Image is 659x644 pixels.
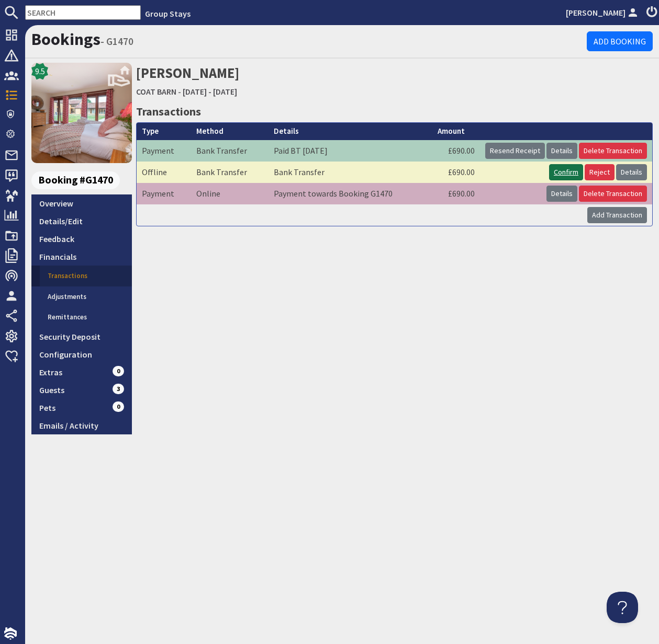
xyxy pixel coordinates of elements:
[579,143,647,159] a: Delete Transaction
[145,8,191,19] a: Group Stays
[31,399,132,417] a: Pets0
[432,162,480,183] td: £690.00
[269,123,432,140] th: Details
[137,140,652,162] tr: 8d110a91-fa5c-42d0-b767-3f225cbf0aff
[269,183,432,204] td: Payment towards Booking G1470
[178,86,181,97] span: -
[587,31,653,51] a: Add Booking
[31,171,128,189] a: Booking #G1470
[269,162,432,183] td: Bank Transfer
[137,162,191,183] td: Offline
[25,5,141,20] input: SEARCH
[40,266,132,286] a: Transactions
[191,183,269,204] td: Online
[566,6,640,19] a: [PERSON_NAME]
[485,143,545,159] button: Resend Receipt
[432,140,480,162] td: £690.00
[137,162,652,183] tr: bdc4e6c5-8584-4699-a3ba-0a97f624ea63
[100,35,133,48] small: - G1470
[31,171,120,189] span: Booking #G1470
[113,401,124,412] span: 0
[136,86,176,97] a: COAT BARN
[137,123,191,140] th: Type
[546,143,577,159] a: Details
[31,381,132,399] a: Guests3
[432,123,480,140] th: Amount
[191,123,269,140] th: Method
[616,164,647,180] a: Details
[31,63,132,163] img: COAT BARN's icon
[183,86,237,97] a: [DATE] - [DATE]
[31,212,132,230] a: Details/Edit
[136,102,653,120] h3: Transactions
[31,248,132,266] a: Financials
[191,140,269,162] td: Bank Transfer
[432,183,480,204] td: £690.00
[607,592,638,623] iframe: Toggle Customer Support
[4,627,17,640] img: staytech_i_w-64f4e8e9ee0a9c174fd5317b4b171b261742d2d393467e5bdba4413f4f884c10.svg
[31,230,132,248] a: Feedback
[136,63,653,100] h2: [PERSON_NAME]
[269,140,432,162] td: Paid BT [DATE]
[31,29,100,50] a: Bookings
[549,164,583,180] a: Confirm
[137,183,652,204] tr: 87a34d2e-882a-4b69-95e6-4317fdcab8f3
[579,186,647,202] a: Delete Transaction
[31,363,132,381] a: Extras0
[585,164,615,180] button: Reject
[191,162,269,183] td: Bank Transfer
[31,417,132,434] a: Emails / Activity
[546,186,577,202] a: Details
[31,328,132,346] a: Security Deposit
[35,65,45,77] span: 9.5
[113,366,124,376] span: 0
[31,63,132,163] a: COAT BARN's icon9.5
[40,307,132,328] a: Remittances
[113,384,124,394] span: 3
[137,140,191,162] td: Payment
[40,286,132,307] a: Adjustments
[137,183,191,204] td: Payment
[587,207,647,223] a: Add Transaction
[31,194,132,212] a: Overview
[31,346,132,363] a: Configuration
